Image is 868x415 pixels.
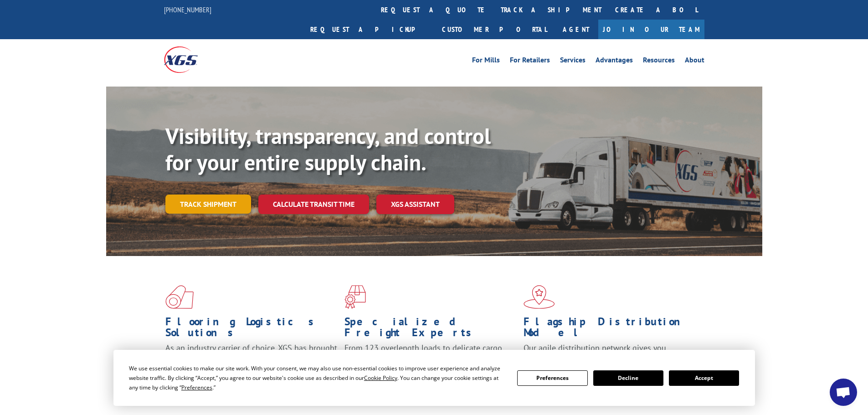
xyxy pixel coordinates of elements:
a: Request a pickup [303,20,435,39]
a: Agent [554,20,598,39]
span: Our agile distribution network gives you nationwide inventory management on demand. [524,343,691,364]
a: Calculate transit time [258,195,369,214]
h1: Flooring Logistics Solutions [165,316,338,343]
h1: Flagship Distribution Model [524,316,696,343]
button: Accept [669,370,739,386]
a: Services [560,56,586,67]
span: Cookie Policy [364,374,397,382]
b: Visibility, transparency, and control for your entire supply chain. [165,122,491,176]
span: As an industry carrier of choice, XGS has brought innovation and dedication to flooring logistics... [165,343,337,375]
img: xgs-icon-focused-on-flooring-red [344,285,366,309]
a: Advantages [596,56,633,67]
a: XGS ASSISTANT [376,195,454,214]
a: Resources [643,56,675,67]
a: Join Our Team [598,20,704,39]
a: For Retailers [510,56,550,67]
a: About [685,56,704,67]
a: Open chat [830,379,857,406]
a: For Mills [472,56,500,67]
img: xgs-icon-flagship-distribution-model-red [524,285,555,309]
img: xgs-icon-total-supply-chain-intelligence-red [165,285,194,309]
p: From 123 overlength loads to delicate cargo, our experienced staff knows the best way to move you... [344,343,517,383]
h1: Specialized Freight Experts [344,316,517,343]
div: We use essential cookies to make our site work. With your consent, we may also use non-essential ... [129,364,506,392]
button: Preferences [517,370,587,386]
div: Cookie Consent Prompt [113,350,755,406]
button: Decline [593,370,663,386]
a: Track shipment [165,195,251,214]
a: [PHONE_NUMBER] [164,5,211,14]
span: Preferences [181,384,212,391]
a: Customer Portal [435,20,554,39]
